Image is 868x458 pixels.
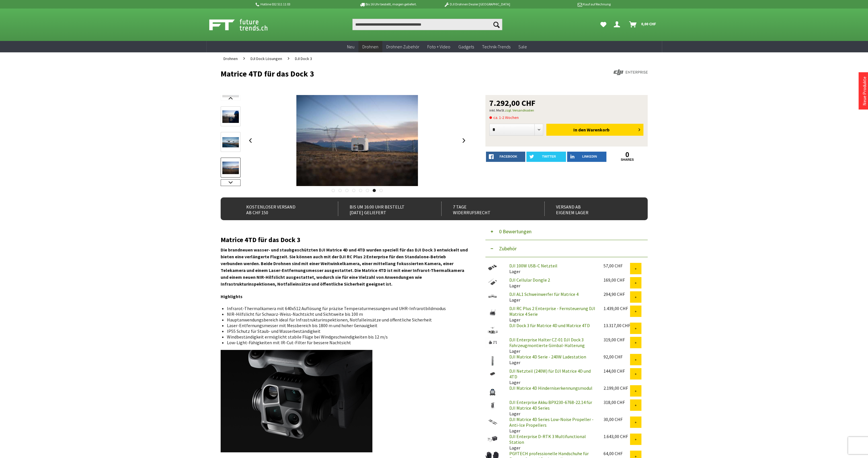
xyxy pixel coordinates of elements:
div: Lager [505,263,599,274]
span: Technik-Trends [482,44,510,49]
a: Gadgets [454,41,478,53]
span: DJI Dock Lösungen [251,56,282,61]
li: IP55 Schutz für Staub- und Wasserbeständigkeit [227,328,464,334]
span: Sale [518,44,527,49]
img: DJI Netzteil (240W) für DJI Matrice 4D und 4TD [485,368,500,379]
strong: Die brandneuen wasser- und staubgeschützten DJI Matrice 4D und 4TD wurden speziell für das DJI Do... [221,247,468,287]
img: DJI Cellular Dongle 2 [485,277,500,286]
a: DJI Matrice 4D Hinderniserkennungsmodul [509,385,592,391]
div: 169,00 CHF [604,277,630,283]
span: facebook [500,155,517,158]
img: DJI RC Plus 2 Enterprise - Fernsteuerung DJI Matrice 4 Serie [485,306,500,320]
p: Bis 16 Uhr bestellt, morgen geliefert. [344,1,432,8]
img: Shop Futuretrends - zur Startseite wechseln [209,18,280,32]
div: 294,90 CHF [604,291,630,297]
a: DJI Matrice 4D Serie - 240W Ladestation [509,354,586,360]
span: ca. 1-2 Wochen [489,114,519,121]
img: DJI Dock 3 für Matrice 4D und Matrice 4TD [485,323,500,337]
span: twitter [542,155,556,158]
div: 57,00 CHF [604,263,630,269]
button: In den Warenkorb [546,124,643,136]
a: Drohnen [221,52,241,65]
a: DJI RC Plus 2 Enterprise - Fernsteuerung DJI Matrice 4 Serie [509,306,595,317]
a: Technik-Trends [478,41,514,53]
a: DJI Enterprise Halter CZ-01 DJI Dock 3 Fahrzeugmontierte Gimbal-Halterung [509,337,585,348]
div: 1.643,00 CHF [604,434,630,439]
input: Produkt, Marke, Kategorie, EAN, Artikelnummer… [352,19,502,30]
a: Neue Produkte [861,77,867,106]
div: Lager [505,291,599,303]
a: Dein Konto [612,19,625,30]
img: DJI Enterprise [613,69,648,75]
img: DJI AL1 Schweinwerfer für Matrice 4 [485,291,500,301]
span: In den [573,127,586,133]
p: DJI Drohnen Dealer [GEOGRAPHIC_DATA] [432,1,521,8]
span: DJI Dock 3 [295,56,312,61]
li: Low-Light-Fähigkeiten mit IR-Cut-Filter für bessere Nachtsicht [227,340,464,345]
li: Laser-Entfernungsmesser mit Messbereich bis 1800 m und hoher Genauigkeit [227,323,464,328]
span: LinkedIn [582,155,597,158]
a: shares [608,158,647,162]
img: DJI Enterprise Akku BPX230-6768-22.14 für DJI Matrice 4D Series [485,399,500,410]
li: Hauptanwendungsbereich ideal für Infrastrukturinspektionen, Notfalleinsätze und öffentliche Siche... [227,317,464,323]
a: Drohnen [358,41,382,53]
h1: Matrice 4TD für das Dock 3 [221,69,562,78]
div: Versand ab eigenem Lager [544,202,635,216]
div: Lager [505,337,599,354]
img: DJI 100W USB-C Netzteil [485,263,500,272]
a: DJI 100W USB-C Netzteil [509,263,557,269]
button: Zubehör [485,240,648,257]
a: DJI Cellular Dongle 2 [509,277,550,283]
div: 30,00 CHF [604,416,630,422]
strong: Highlights [221,294,243,299]
div: 1.439,00 CHF [604,306,630,311]
div: 144,00 CHF [604,368,630,374]
a: DJI Netzteil (240W) für DJI Matrice 4D und 4TD [509,368,591,379]
span: 0,00 CHF [641,19,656,28]
p: Kauf auf Rechnung [522,1,610,8]
a: Drohnen Zubehör [382,41,423,53]
a: 0 [608,152,647,158]
div: Lager [505,368,599,385]
a: DJI AL1 Schweinwerfer für Matrice 4 [509,291,578,297]
span: Neu [347,44,354,49]
span: Drohnen Zubehör [386,44,419,49]
a: twitter [526,152,566,162]
div: Lager [505,416,599,434]
p: Hotline 032 511 11 03 [255,1,344,8]
img: Matrice-4TD_1 [221,350,372,452]
button: Suchen [490,19,502,30]
div: 319,00 CHF [604,337,630,343]
p: inkl. MwSt. [489,107,644,114]
span: Warenkorb [587,127,610,133]
img: DJI Matrice 4D Hinderniserkennungsmodul [485,385,500,399]
img: DJI Enterprise Halter CZ-01 DJI Dock 3 Fahrzeugmontierte Gimbal-Halterung [485,337,500,348]
a: zzgl. Versandkosten [505,108,534,112]
a: DJI Enterprise D-RTK 3 Multifunctional Station [509,434,586,445]
div: 13.317,00 CHF [604,323,630,328]
div: Lager [505,399,599,416]
a: DJI Dock 3 für Matrice 4D und Matrice 4TD [509,323,590,328]
a: Foto + Video [423,41,454,53]
span: Drohnen [223,56,238,61]
a: facebook [486,152,526,162]
div: Kostenloser Versand ab CHF 150 [235,202,326,216]
span: Gadgets [458,44,474,49]
a: Warenkorb [627,19,659,30]
a: Meine Favoriten [598,19,609,30]
a: LinkedIn [567,152,607,162]
div: Bis um 16:00 Uhr bestellt [DATE] geliefert [338,202,429,216]
img: DJI Matrice 4D Series Low-Noise Propeller - Anti-lce Propellers [485,416,500,427]
li: NIR-Hilfslicht für Schwarz-Weiss-Nachtsicht und Sichtweite bis 100 m [227,311,464,317]
div: Lager [505,434,599,451]
li: Windbeständigkeit ermöglicht stabile Flüge bei Windgeschwindigkeiten bis 12 m/s [227,334,464,340]
span: Drohnen [362,44,378,49]
span: Foto + Video [427,44,450,49]
a: DJI Dock Lösungen [248,52,285,65]
button: 0 Bewertungen [485,223,648,240]
div: Lager [505,306,599,323]
img: DJI Matrice 4D Serie - 240W Ladestation [485,354,500,368]
h2: Matrice 4TD für das Dock 3 [221,236,468,244]
div: 2.199,00 CHF [604,385,630,391]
